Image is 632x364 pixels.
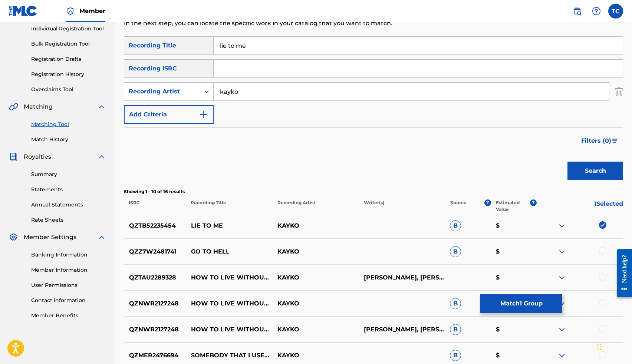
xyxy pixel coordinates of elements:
a: User Permissions [31,281,106,289]
p: KAYKO [273,325,359,334]
img: Delete Criterion [615,82,623,101]
form: Search Form [124,36,623,184]
p: SOMEBODY THAT I USED TO KNOW [186,351,273,360]
img: expand [557,325,566,334]
div: User Menu [608,4,623,19]
img: filter [612,139,618,143]
p: In the next step, you can locate the specific work in your catalog that you want to match. [124,19,508,28]
span: B [450,220,461,231]
img: expand [557,273,566,282]
p: [PERSON_NAME], [PERSON_NAME], [PERSON_NAME] [359,273,445,282]
img: expand [557,351,566,360]
a: Annual Statements [31,201,106,209]
img: MLC Logo [9,6,37,16]
p: HOW TO LIVE WITHOUT YOU [186,299,273,308]
a: Registration Drafts [31,55,106,63]
p: Showing 1 - 10 of 16 results [124,188,623,195]
p: Recording Artist [272,199,359,213]
a: Overclaims Tool [31,86,106,93]
span: Member [79,7,105,15]
img: 9d2ae6d4665cec9f34b9.svg [199,110,208,119]
img: deselect [599,221,606,229]
div: Recording Artist [129,87,195,96]
div: Help [589,4,604,19]
img: Top Rightsholder [66,7,75,16]
p: Estimated Value [496,199,530,213]
p: QZMER2476694 [124,351,186,360]
a: Member Information [31,266,106,274]
img: Matching [9,102,18,111]
p: [PERSON_NAME], [PERSON_NAME], [PERSON_NAME] [359,325,445,334]
a: Rate Sheets [31,216,106,224]
p: KAYKO [273,247,359,256]
p: LIE TO ME [186,221,273,230]
p: Recording Title [186,199,272,213]
p: KAYKO [273,221,359,230]
iframe: Chat Widget [595,328,632,364]
a: Banking Information [31,251,106,259]
img: expand [97,102,106,111]
p: QZTAU2289328 [124,273,186,282]
span: Matching [24,102,53,111]
p: Writer(s) [359,199,445,213]
a: Member Benefits [31,312,106,320]
a: Statements [31,186,106,193]
span: Royalties [24,152,51,161]
span: B [450,246,461,257]
p: GO TO HELL [186,247,273,256]
button: Add Criteria [124,105,214,124]
p: $ [491,247,536,256]
span: ? [484,199,491,206]
span: Member Settings [24,233,76,242]
p: $ [491,351,536,360]
span: B [450,324,461,335]
p: HOW TO LIVE WITHOUT YOU [186,325,273,334]
p: $ [491,273,536,282]
a: Individual Registration Tool [31,25,106,33]
p: $ [491,221,536,230]
a: Public Search [570,4,585,19]
p: $ [491,325,536,334]
p: QZTB52235454 [124,221,186,230]
button: Search [567,162,623,180]
span: Filters ( 0 ) [581,136,611,145]
img: expand [557,221,566,230]
p: KAYKO [273,299,359,308]
iframe: Resource Center [611,243,632,303]
p: Source [450,199,467,213]
img: expand [557,247,566,256]
a: Contact Information [31,297,106,304]
a: Bulk Registration Tool [31,40,106,48]
img: Member Settings [9,233,18,242]
img: search [573,7,582,16]
p: HOW TO LIVE WITHOUT YOU [186,273,273,282]
a: Registration History [31,70,106,78]
img: help [592,7,601,16]
p: 1 Selected [537,199,623,213]
span: ? [530,199,537,206]
button: Match1 Group [480,294,562,313]
img: Royalties [9,152,18,161]
button: Filters (0) [577,132,623,150]
div: Drag [597,336,602,358]
p: ISRC [124,199,186,213]
p: KAYKO [273,351,359,360]
p: QZNWR2127248 [124,325,186,334]
p: QZZ7W2481741 [124,247,186,256]
a: Summary [31,171,106,178]
p: QZNWR2127248 [124,299,186,308]
p: KAYKO [273,273,359,282]
img: expand [97,152,106,161]
img: expand [97,233,106,242]
span: B [450,298,461,309]
span: B [450,350,461,361]
a: Matching Tool [31,120,106,128]
a: Match History [31,136,106,143]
